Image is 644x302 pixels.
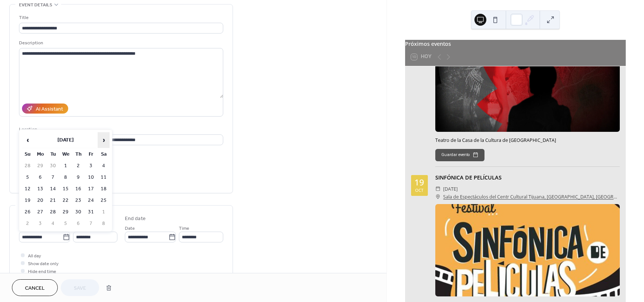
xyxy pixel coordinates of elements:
[60,172,72,183] td: 8
[34,195,46,206] td: 20
[28,260,59,268] span: Show date only
[443,185,458,193] span: [DATE]
[405,40,626,48] div: Próximos eventos
[19,1,52,9] span: Event details
[34,184,46,194] td: 13
[47,195,59,206] td: 21
[72,195,84,206] td: 23
[60,207,72,217] td: 29
[125,215,146,223] div: End date
[47,172,59,183] td: 7
[98,184,110,194] td: 18
[22,133,33,147] span: ‹
[34,172,46,183] td: 6
[47,184,59,194] td: 14
[414,178,424,187] div: 19
[85,207,97,217] td: 31
[98,195,110,206] td: 25
[85,184,97,194] td: 17
[22,184,34,194] td: 12
[22,149,34,160] th: Su
[36,105,63,113] div: AI Assistant
[47,218,59,229] td: 4
[125,225,135,232] span: Date
[22,172,34,183] td: 5
[34,207,46,217] td: 27
[85,218,97,229] td: 7
[28,268,56,276] span: Hide end time
[85,172,97,183] td: 10
[72,218,84,229] td: 6
[22,195,34,206] td: 19
[19,14,222,22] div: Title
[98,160,110,171] td: 4
[85,195,97,206] td: 24
[435,185,441,193] div: ​
[98,218,110,229] td: 8
[98,172,110,183] td: 11
[22,160,34,171] td: 28
[12,279,58,296] button: Cancel
[85,160,97,171] td: 3
[60,184,72,194] td: 15
[34,149,46,160] th: Mo
[435,137,620,144] div: Teatro de la Casa de la Cultura de [GEOGRAPHIC_DATA]
[85,149,97,160] th: Fr
[415,188,423,192] div: oct
[22,104,68,114] button: AI Assistant
[60,195,72,206] td: 22
[72,149,84,160] th: Th
[98,133,109,147] span: ›
[34,160,46,171] td: 29
[22,218,34,229] td: 2
[72,160,84,171] td: 2
[435,149,484,161] button: Guardar evento
[34,218,46,229] td: 3
[60,218,72,229] td: 5
[25,284,45,292] span: Cancel
[47,207,59,217] td: 28
[47,160,59,171] td: 30
[179,225,189,232] span: Time
[72,184,84,194] td: 16
[98,207,110,217] td: 1
[28,252,41,260] span: All day
[72,207,84,217] td: 30
[98,149,110,160] th: Sa
[72,172,84,183] td: 9
[22,207,34,217] td: 26
[19,39,222,47] div: Description
[60,149,72,160] th: We
[435,193,441,201] div: ​
[60,160,72,171] td: 1
[47,149,59,160] th: Tu
[34,132,97,148] th: [DATE]
[443,193,620,201] a: Sala de Espectáculos del Centr Cultural Tijuana, [GEOGRAPHIC_DATA], [GEOGRAPHIC_DATA]
[19,125,222,133] div: Location
[435,174,620,182] div: SINFÓNICA DE PELÍCULAS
